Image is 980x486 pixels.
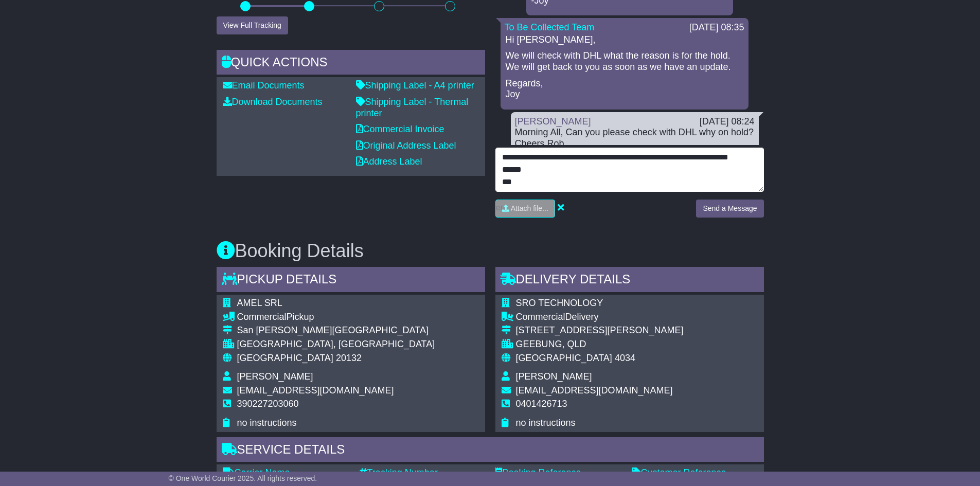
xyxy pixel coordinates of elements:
[356,97,469,118] a: Shipping Label - Thermal printer
[356,140,456,151] a: Original Address Label
[516,325,684,336] div: [STREET_ADDRESS][PERSON_NAME]
[169,474,317,482] span: © One World Courier 2025. All rights reserved.
[223,97,323,107] a: Download Documents
[336,353,362,363] span: 20132
[237,312,287,322] span: Commercial
[237,385,394,395] span: [EMAIL_ADDRESS][DOMAIN_NAME]
[506,34,743,46] p: Hi [PERSON_NAME],
[506,78,743,100] p: Regards, Joy
[356,80,474,91] a: Shipping Label - A4 printer
[516,312,565,322] span: Commercial
[237,339,435,350] div: [GEOGRAPHIC_DATA], [GEOGRAPHIC_DATA]
[217,267,485,295] div: Pickup Details
[495,467,621,479] div: Booking Reference
[516,298,603,308] span: SRO TECHNOLOGY
[223,80,305,91] a: Email Documents
[217,437,764,465] div: Service Details
[217,50,485,78] div: Quick Actions
[237,325,435,336] div: San [PERSON_NAME][GEOGRAPHIC_DATA]
[359,467,485,479] div: Tracking Number
[615,353,635,363] span: 4034
[632,467,758,479] div: Customer Reference
[495,267,764,295] div: Delivery Details
[217,241,764,261] h3: Booking Details
[237,399,299,409] span: 390227203060
[516,418,576,428] span: no instructions
[237,371,313,382] span: [PERSON_NAME]
[696,200,763,218] button: Send a Message
[700,116,755,128] div: [DATE] 08:24
[515,116,591,127] a: [PERSON_NAME]
[516,312,684,323] div: Delivery
[516,353,612,363] span: [GEOGRAPHIC_DATA]
[516,399,567,409] span: 0401426713
[506,50,743,73] p: We will check with DHL what the reason is for the hold. We will get back to you as soon as we hav...
[237,298,282,308] span: AMEL SRL
[237,312,435,323] div: Pickup
[356,124,444,134] a: Commercial Invoice
[505,22,595,32] a: To Be Collected Team
[516,385,673,395] span: [EMAIL_ADDRESS][DOMAIN_NAME]
[516,339,684,350] div: GEEBUNG, QLD
[515,127,755,149] div: Morning All, Can you please check with DHL why on hold? Cheers Rob
[217,16,288,34] button: View Full Tracking
[356,156,422,167] a: Address Label
[237,418,297,428] span: no instructions
[223,467,349,479] div: Carrier Name
[689,22,744,33] div: [DATE] 08:35
[237,353,333,363] span: [GEOGRAPHIC_DATA]
[516,371,592,382] span: [PERSON_NAME]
